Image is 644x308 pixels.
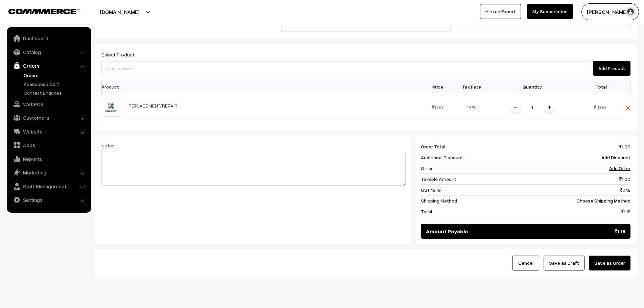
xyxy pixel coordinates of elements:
span: 1.00 [597,104,606,110]
td: Offer [421,163,563,173]
button: Cancel [512,256,539,270]
label: Notes [101,142,115,149]
input: Type and Search [101,62,590,75]
span: 18 % [467,104,476,110]
th: Price [421,80,455,94]
button: Add Product [593,61,630,76]
button: [PERSON_NAME] [581,3,639,20]
img: plusI [548,105,551,109]
img: close [625,105,630,111]
a: Marketing [8,166,89,179]
a: Add Offer [609,165,630,171]
td: 0.18 [564,184,630,195]
img: user [625,7,636,17]
th: Product [102,80,124,94]
td: Taxable Amount [421,173,563,184]
th: Tax Rate [455,80,488,94]
a: Customers [8,112,89,124]
th: Quantity [488,80,576,94]
td: Total [421,206,563,217]
a: Settings [8,194,89,206]
button: Save as Draft [544,256,585,270]
td: GST 18 % [421,184,563,195]
td: Shipping Method [421,195,563,206]
a: Orders [22,72,89,79]
td: 1.00 [421,94,455,121]
a: COMMMERCE [8,7,68,15]
a: Catalog [8,46,89,58]
a: REPLACEMENT/REPAIR [128,103,177,109]
button: [DOMAIN_NAME] [76,3,163,20]
a: Website [8,125,89,138]
td: 1.18 [564,206,630,217]
img: minus [514,105,517,109]
a: My Subscription [527,4,573,19]
label: Select Product [101,51,134,58]
a: Staff Management [8,180,89,192]
a: WebPOS [8,98,89,110]
span: 1.18 [615,227,625,235]
a: Contact Enquires [22,89,89,96]
td: Order Total [421,141,563,152]
a: Orders [8,60,89,72]
a: Reports [8,153,89,165]
td: 1.00 [564,173,630,184]
button: Save as Order [589,256,630,270]
a: Add Discount [601,155,630,160]
img: repair-service-flat-logo-design-vector.jpg [102,98,120,117]
a: Abandoned Cart [22,80,89,88]
th: Total [576,80,610,94]
a: Apps [8,139,89,151]
img: COMMMERCE [8,9,79,14]
td: Additional Discount [421,152,563,163]
td: 1.00 [564,141,630,152]
a: Choose Shipping Method [576,198,630,204]
span: Amount Payable [426,227,468,235]
a: Dashboard [8,32,89,44]
a: Hire an Expert [480,4,521,19]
